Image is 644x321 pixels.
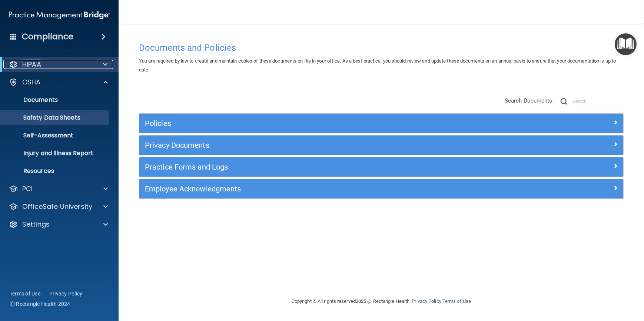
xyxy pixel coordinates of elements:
[5,96,106,104] p: Documents
[10,290,40,297] a: Terms of Use
[246,290,517,313] div: Copyright © All rights reserved 2025 @ Rectangle Health | |
[615,33,637,55] button: Open Resource Center
[573,96,624,107] input: Search
[145,139,618,151] a: Privacy Documents
[9,202,108,211] a: OfficeSafe University
[145,161,618,173] a: Practice Forms and Logs
[22,78,41,87] p: OSHA
[139,58,616,73] span: You are required by law to create and maintain copies of these documents on file in your office. ...
[145,163,497,171] h5: Practice Forms and Logs
[9,60,107,69] a: HIPAA
[9,220,108,229] a: Settings
[10,300,70,308] span: Ⓒ Rectangle Health 2024
[5,114,106,121] p: Safety Data Sheets
[22,31,73,42] h4: Compliance
[412,298,441,304] a: Privacy Policy
[139,43,624,53] h4: Documents and Policies
[22,220,50,229] p: Settings
[9,8,110,23] img: PMB logo
[145,185,497,193] h5: Employee Acknowledgments
[145,141,497,149] h5: Privacy Documents
[5,167,106,175] p: Resources
[22,60,41,69] p: HIPAA
[49,290,83,297] a: Privacy Policy
[442,298,471,304] a: Terms of Use
[5,132,106,139] p: Self-Assessment
[9,78,108,87] a: OSHA
[145,117,618,129] a: Policies
[22,202,92,211] p: OfficeSafe University
[22,184,33,193] p: PCI
[5,150,106,157] p: Injury and Illness Report
[145,183,618,195] a: Employee Acknowledgments
[561,98,567,105] img: ic-search.3b580494.png
[505,97,554,104] span: Search Documents:
[145,119,497,127] h5: Policies
[9,184,108,193] a: PCI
